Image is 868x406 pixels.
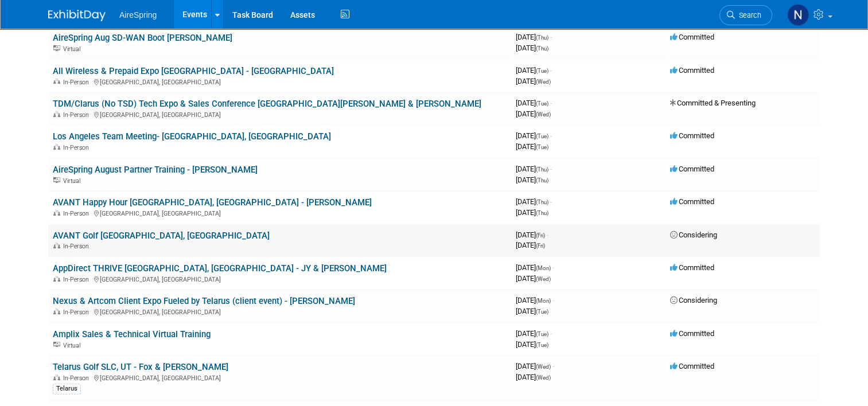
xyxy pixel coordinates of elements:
[63,144,92,151] span: In-Person
[53,77,507,86] div: [GEOGRAPHIC_DATA], [GEOGRAPHIC_DATA]
[53,276,60,282] img: In-Person Event
[53,296,355,306] a: Nexus & Artcom Client Expo Fueled by Telarus (client event) - [PERSON_NAME]
[53,373,507,382] div: [GEOGRAPHIC_DATA], [GEOGRAPHIC_DATA]
[516,33,552,41] span: [DATE]
[53,66,334,76] a: All Wireless & Prepaid Expo [GEOGRAPHIC_DATA] - [GEOGRAPHIC_DATA]
[536,199,548,205] span: (Thu)
[53,197,372,208] a: AVANT Happy Hour [GEOGRAPHIC_DATA], [GEOGRAPHIC_DATA] - [PERSON_NAME]
[516,131,552,140] span: [DATE]
[63,243,92,250] span: In-Person
[53,362,228,372] a: Telarus Golf SLC, UT - Fox & [PERSON_NAME]
[536,276,551,282] span: (Wed)
[516,296,554,304] span: [DATE]
[516,373,551,381] span: [DATE]
[536,374,551,381] span: (Wed)
[536,111,551,118] span: (Wed)
[536,342,548,348] span: (Tue)
[516,208,548,217] span: [DATE]
[53,243,60,248] img: In-Person Event
[536,331,548,337] span: (Tue)
[516,263,554,272] span: [DATE]
[516,165,552,173] span: [DATE]
[670,197,714,206] span: Committed
[670,33,714,41] span: Committed
[719,5,772,25] a: Search
[552,362,554,370] span: -
[670,362,714,370] span: Committed
[550,165,552,173] span: -
[536,210,548,216] span: (Thu)
[516,241,545,249] span: [DATE]
[536,232,545,239] span: (Fri)
[53,307,507,316] div: [GEOGRAPHIC_DATA], [GEOGRAPHIC_DATA]
[552,263,554,272] span: -
[63,374,92,382] span: In-Person
[536,45,548,52] span: (Thu)
[53,384,81,394] div: Telarus
[547,231,548,239] span: -
[536,177,548,184] span: (Thu)
[516,307,548,315] span: [DATE]
[516,329,552,338] span: [DATE]
[670,165,714,173] span: Committed
[53,263,387,274] a: AppDirect THRIVE [GEOGRAPHIC_DATA], [GEOGRAPHIC_DATA] - JY & [PERSON_NAME]
[516,175,548,184] span: [DATE]
[53,110,507,119] div: [GEOGRAPHIC_DATA], [GEOGRAPHIC_DATA]
[536,265,551,271] span: (Mon)
[53,79,60,84] img: In-Person Event
[516,99,552,107] span: [DATE]
[53,165,258,175] a: AireSpring August Partner Training - [PERSON_NAME]
[63,45,84,53] span: Virtual
[536,68,548,74] span: (Tue)
[516,110,551,118] span: [DATE]
[552,296,554,304] span: -
[670,99,756,107] span: Committed & Presenting
[63,309,92,316] span: In-Person
[550,33,552,41] span: -
[63,79,92,86] span: In-Person
[516,77,551,85] span: [DATE]
[53,342,60,348] img: Virtual Event
[53,374,60,380] img: In-Person Event
[63,276,92,283] span: In-Person
[516,197,552,206] span: [DATE]
[536,100,548,107] span: (Tue)
[53,329,211,339] a: Amplix Sales & Technical Virtual Training
[53,210,60,216] img: In-Person Event
[48,10,106,21] img: ExhibitDay
[670,231,717,239] span: Considering
[516,44,548,52] span: [DATE]
[516,231,548,239] span: [DATE]
[53,33,232,43] a: AireSpring Aug SD-WAN Boot [PERSON_NAME]
[550,197,552,206] span: -
[63,177,84,185] span: Virtual
[53,274,507,283] div: [GEOGRAPHIC_DATA], [GEOGRAPHIC_DATA]
[670,296,717,304] span: Considering
[53,231,270,241] a: AVANT Golf [GEOGRAPHIC_DATA], [GEOGRAPHIC_DATA]
[63,111,92,119] span: In-Person
[53,99,481,109] a: TDM/Clarus (No TSD) Tech Expo & Sales Conference [GEOGRAPHIC_DATA][PERSON_NAME] & [PERSON_NAME]
[516,142,548,151] span: [DATE]
[550,329,552,338] span: -
[550,66,552,75] span: -
[53,131,331,142] a: Los Angeles Team Meeting- [GEOGRAPHIC_DATA], [GEOGRAPHIC_DATA]
[516,274,551,283] span: [DATE]
[536,133,548,139] span: (Tue)
[53,45,60,51] img: Virtual Event
[536,34,548,41] span: (Thu)
[53,177,60,183] img: Virtual Event
[516,66,552,75] span: [DATE]
[550,99,552,107] span: -
[53,111,60,117] img: In-Person Event
[550,131,552,140] span: -
[536,243,545,249] span: (Fri)
[516,362,554,370] span: [DATE]
[670,66,714,75] span: Committed
[536,166,548,173] span: (Thu)
[63,210,92,217] span: In-Person
[787,4,809,26] img: Natalie Pyron
[53,144,60,150] img: In-Person Event
[53,208,507,217] div: [GEOGRAPHIC_DATA], [GEOGRAPHIC_DATA]
[63,342,84,349] span: Virtual
[670,263,714,272] span: Committed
